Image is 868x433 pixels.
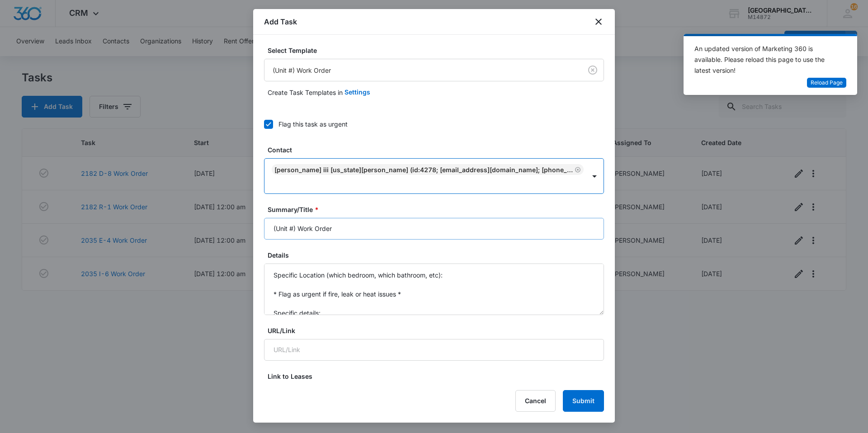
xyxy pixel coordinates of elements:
[268,205,608,214] label: Summary/Title
[593,16,604,27] button: close
[268,46,608,55] label: Select Template
[563,390,604,412] button: Submit
[344,81,370,103] button: Settings
[268,88,343,97] p: Create Task Templates in
[264,339,604,361] input: URL/Link
[264,16,297,27] h1: Add Task
[515,390,556,412] button: Cancel
[811,79,843,87] span: Reload Page
[268,326,608,335] label: URL/Link
[585,63,600,77] button: Clear
[268,250,608,260] label: Details
[573,166,581,173] div: Remove Edward Moyers III Virginia Maciel (ID:4278; e.l.moyers3@gmail.com; (559) 578-0628)
[278,119,348,129] div: Flag this task as urgent
[264,218,604,240] input: Summary/Title
[264,264,604,315] textarea: Specific Location (which bedroom, which bathroom, etc): * Flag as urgent if fire, leak or heat is...
[268,145,608,155] label: Contact
[268,372,608,381] label: Link to Leases
[694,43,835,76] div: An updated version of Marketing 360 is available. Please reload this page to use the latest version!
[274,166,573,174] div: [PERSON_NAME] III [US_STATE][PERSON_NAME] (ID:4278; [EMAIL_ADDRESS][DOMAIN_NAME]; [PHONE_NUMBER])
